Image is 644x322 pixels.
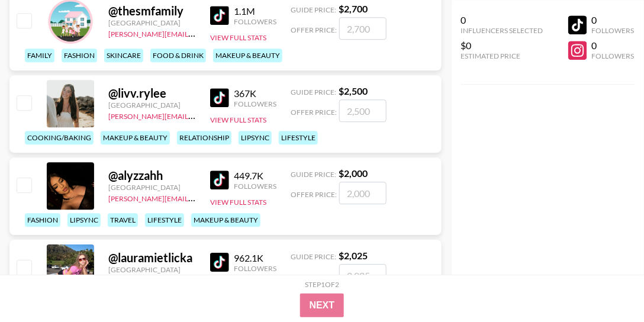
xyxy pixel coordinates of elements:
[108,101,196,110] div: [GEOGRAPHIC_DATA]
[210,198,266,207] button: View Full Stats
[210,170,229,189] img: TikTok
[108,110,284,121] a: [PERSON_NAME][EMAIL_ADDRESS][DOMAIN_NAME]
[291,252,336,261] span: Guide Price:
[210,6,229,25] img: TikTok
[234,252,276,264] div: 962.1K
[108,86,196,101] div: @ livv.rylee
[592,26,635,35] div: Followers
[461,26,543,35] div: Influencers Selected
[339,264,387,286] input: 2,025
[592,40,635,51] div: 0
[177,131,231,144] div: relationship
[461,51,543,60] div: Estimated Price
[104,49,143,62] div: skincare
[210,33,266,42] button: View Full Stats
[339,17,387,40] input: 2,700
[67,213,101,227] div: lipsync
[234,182,276,191] div: Followers
[234,88,276,99] div: 367K
[339,3,368,14] strong: $ 2,700
[234,99,276,108] div: Followers
[339,85,368,96] strong: $ 2,500
[210,253,229,272] img: TikTok
[339,99,387,122] input: 2,500
[234,170,276,182] div: 449.7K
[101,131,170,144] div: makeup & beauty
[592,51,635,60] div: Followers
[234,264,276,273] div: Followers
[291,88,336,96] span: Guide Price:
[461,14,543,26] div: 0
[145,213,184,227] div: lifestyle
[339,250,368,261] strong: $ 2,025
[234,5,276,17] div: 1.1M
[585,263,630,308] iframe: Drift Widget Chat Controller
[291,170,336,179] span: Guide Price:
[592,14,635,26] div: 0
[291,25,337,34] span: Offer Price:
[234,17,276,26] div: Followers
[108,192,284,203] a: [PERSON_NAME][EMAIL_ADDRESS][DOMAIN_NAME]
[25,213,60,227] div: fashion
[291,108,337,117] span: Offer Price:
[213,49,282,62] div: makeup & beauty
[191,213,260,227] div: makeup & beauty
[239,131,272,144] div: lipsync
[291,5,336,14] span: Guide Price:
[108,265,196,274] div: [GEOGRAPHIC_DATA]
[25,49,54,62] div: family
[279,131,318,144] div: lifestyle
[210,88,229,107] img: TikTok
[108,250,196,265] div: @ lauramietlicka
[108,27,284,38] a: [PERSON_NAME][EMAIL_ADDRESS][DOMAIN_NAME]
[108,18,196,27] div: [GEOGRAPHIC_DATA]
[108,4,196,18] div: @ thesmfamily
[150,49,206,62] div: food & drink
[300,294,344,317] button: Next
[339,168,368,179] strong: $ 2,000
[108,213,138,227] div: travel
[305,280,339,289] div: Step 1 of 2
[210,115,266,124] button: View Full Stats
[291,190,337,199] span: Offer Price:
[25,131,94,144] div: cooking/baking
[62,49,97,62] div: fashion
[108,183,196,192] div: [GEOGRAPHIC_DATA]
[339,182,387,204] input: 2,000
[291,272,337,281] span: Offer Price:
[108,168,196,183] div: @ alyzzahh
[461,40,543,51] div: $0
